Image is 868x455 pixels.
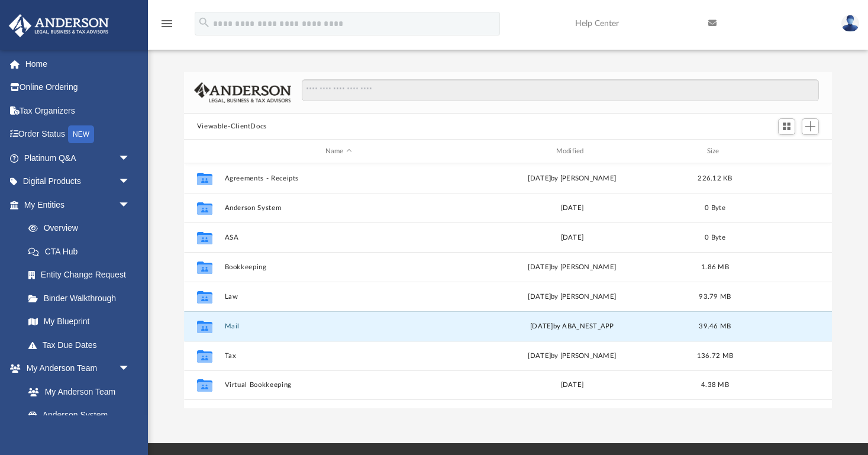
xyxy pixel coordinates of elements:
span: arrow_drop_down [118,170,142,194]
button: Agreements - Receipts [224,175,453,182]
button: Bookkeeping [224,263,453,271]
div: NEW [68,125,94,143]
button: Viewable-ClientDocs [197,121,267,132]
div: [DATE] by ABA_NEST_APP [458,321,686,332]
span: arrow_drop_down [118,357,142,381]
div: Modified [457,146,686,157]
a: Order StatusNEW [8,122,148,147]
img: User Pic [841,15,859,32]
div: [DATE] by [PERSON_NAME] [458,292,686,302]
a: My Entitiesarrow_drop_down [8,193,148,217]
button: Anderson System [224,204,453,212]
div: [DATE] [458,233,686,243]
div: [DATE] by [PERSON_NAME] [458,351,686,362]
input: Search files and folders [302,79,819,102]
a: Platinum Q&Aarrow_drop_down [8,146,148,170]
span: 93.79 MB [699,293,731,300]
span: 226.12 KB [698,175,732,182]
span: 39.46 MB [699,323,731,330]
span: arrow_drop_down [118,193,142,217]
a: Tax Due Dates [17,333,148,357]
span: 0 Byte [705,234,725,241]
i: menu [160,17,174,31]
div: Name [224,146,452,157]
img: Anderson Advisors Platinum Portal [5,14,112,37]
button: ASA [224,234,453,241]
div: [DATE] [458,380,686,391]
button: Tax [224,352,453,360]
a: Tax Organizers [8,99,148,122]
span: 0 Byte [705,205,725,211]
button: Switch to Grid View [778,118,796,135]
button: Add [802,118,819,135]
div: id [744,146,827,157]
a: Online Ordering [8,76,148,99]
a: menu [160,22,174,31]
a: Anderson System [17,404,142,427]
a: My Anderson Team [17,380,136,404]
div: [DATE] by [PERSON_NAME] [458,173,686,184]
span: 4.38 MB [701,382,729,388]
a: Overview [17,217,148,240]
div: Size [691,146,738,157]
a: Entity Change Request [17,263,148,287]
a: My Blueprint [17,310,142,334]
a: Binder Walkthrough [17,286,148,310]
button: Law [224,293,453,301]
i: search [198,16,211,29]
div: id [189,146,219,157]
span: 1.86 MB [701,264,729,270]
button: Mail [224,322,453,330]
div: [DATE] by [PERSON_NAME] [458,262,686,273]
a: Digital Productsarrow_drop_down [8,170,148,193]
span: 136.72 MB [697,353,733,359]
div: grid [184,163,832,409]
a: My Anderson Teamarrow_drop_down [8,357,142,380]
a: CTA Hub [17,240,148,263]
a: Home [8,52,148,76]
div: [DATE] [458,203,686,214]
button: Virtual Bookkeeping [224,382,453,389]
span: arrow_drop_down [118,146,142,170]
